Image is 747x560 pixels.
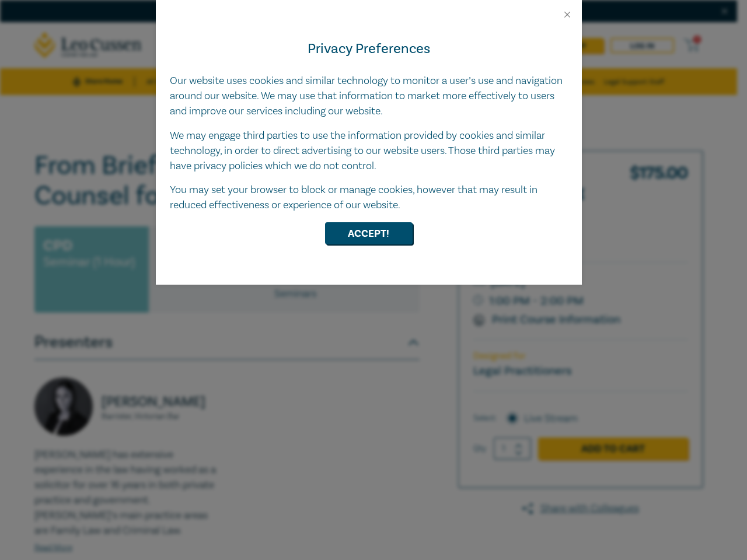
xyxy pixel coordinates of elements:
p: We may engage third parties to use the information provided by cookies and similar technology, in... [170,128,568,174]
h4: Privacy Preferences [170,38,568,60]
button: Accept! [325,222,413,244]
p: You may set your browser to block or manage cookies, however that may result in reduced effective... [170,183,568,213]
p: Our website uses cookies and similar technology to monitor a user’s use and navigation around our... [170,73,568,119]
button: Close [562,9,573,20]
